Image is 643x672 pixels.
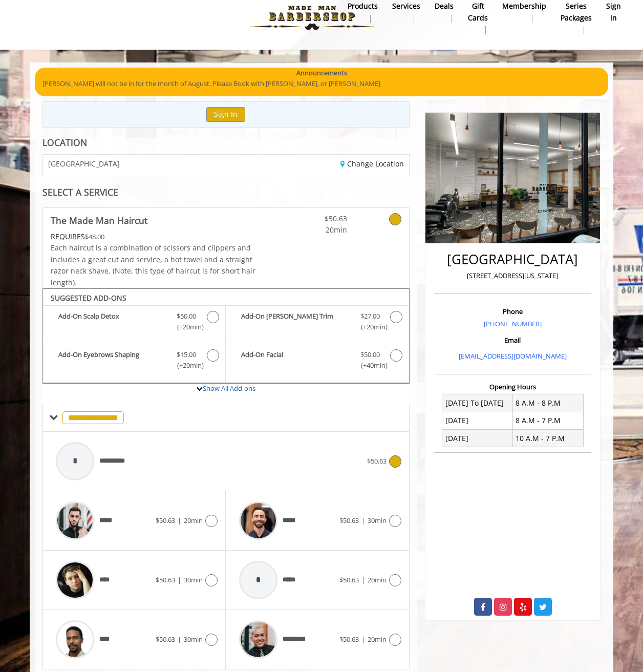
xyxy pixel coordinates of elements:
[296,68,347,78] b: Announcements
[51,213,147,227] b: The Made Man Haircut
[51,231,256,242] div: $48.00
[184,575,203,584] span: 30min
[58,349,166,371] b: Add-On Eyebrows Shaping
[58,311,166,332] b: Add-On Scalp Detox
[468,1,488,24] b: gift cards
[368,575,387,584] span: 20min
[437,252,589,267] h2: [GEOGRAPHIC_DATA]
[437,308,589,315] h3: Phone
[241,349,350,371] b: Add-On Facial
[287,213,347,224] span: $50.63
[241,311,350,332] b: Add-On [PERSON_NAME] Trim
[512,394,583,412] td: 8 A.M - 8 P.M
[231,311,403,335] label: Add-On Beard Trim
[48,160,120,167] span: [GEOGRAPHIC_DATA]
[442,430,513,447] td: [DATE]
[339,635,359,644] span: $50.63
[42,136,87,149] b: LOCATION
[561,1,592,24] b: Series packages
[606,1,621,24] b: sign in
[42,187,410,197] div: SELECT A SERVICE
[355,360,385,371] span: (+40min )
[368,516,387,525] span: 30min
[340,159,404,169] a: Change Location
[178,516,181,525] span: |
[48,349,220,373] label: Add-On Eyebrows Shaping
[51,293,126,303] b: SUGGESTED ADD-ONS
[51,243,255,287] span: Each haircut is a combination of scissors and clippers and includes a great cut and service, a ho...
[442,412,513,429] td: [DATE]
[361,575,365,584] span: |
[361,516,365,525] span: |
[361,635,365,644] span: |
[484,319,542,328] a: [PHONE_NUMBER]
[51,232,85,241] span: This service needs some Advance to be paid before we block your appointment
[172,360,202,371] span: (+20min )
[177,311,196,322] span: $50.00
[392,1,420,12] b: Services
[178,635,181,644] span: |
[339,516,359,525] span: $50.63
[48,311,220,335] label: Add-On Scalp Detox
[178,575,181,584] span: |
[435,1,454,12] b: Deals
[512,430,583,447] td: 10 A.M - 7 P.M
[177,349,196,360] span: $15.00
[184,516,203,525] span: 20min
[437,270,589,281] p: [STREET_ADDRESS][US_STATE]
[434,383,591,390] h3: Opening Hours
[348,1,378,12] b: products
[512,412,583,429] td: 8 A.M - 7 P.M
[459,351,567,361] a: [EMAIL_ADDRESS][DOMAIN_NAME]
[206,107,245,122] button: Sign In
[355,322,385,332] span: (+20min )
[360,311,380,322] span: $27.00
[368,635,387,644] span: 20min
[203,384,255,393] a: Show All Add-ons
[156,575,175,584] span: $50.63
[172,322,202,332] span: (+20min )
[156,516,175,525] span: $50.63
[231,349,403,373] label: Add-On Facial
[184,635,203,644] span: 30min
[339,575,359,584] span: $50.63
[156,635,175,644] span: $50.63
[502,1,546,12] b: Membership
[442,394,513,412] td: [DATE] To [DATE]
[437,337,589,344] h3: Email
[287,224,347,236] span: 20min
[360,349,380,360] span: $50.00
[42,78,601,89] p: [PERSON_NAME] will not be in for the month of August. Please Book with [PERSON_NAME], or [PERSON_...
[42,288,410,384] div: The Made Man Haircut Add-onS
[367,456,387,466] span: $50.63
